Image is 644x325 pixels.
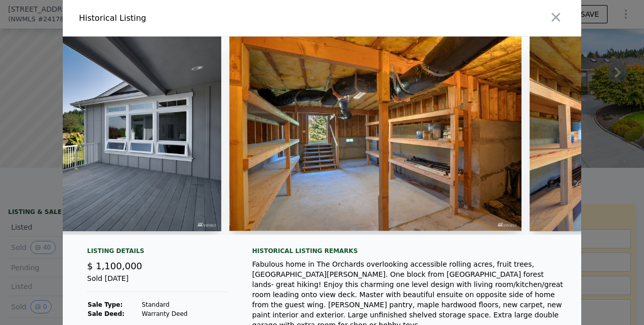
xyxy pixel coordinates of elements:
[87,273,228,292] div: Sold [DATE]
[141,300,228,309] td: Standard
[229,37,521,231] img: Property Img
[87,261,142,271] span: $ 1,100,000
[252,247,565,255] div: Historical Listing remarks
[87,247,228,259] div: Listing Details
[88,310,125,317] strong: Sale Deed:
[79,12,318,24] div: Historical Listing
[88,301,123,308] strong: Sale Type:
[141,309,228,318] td: Warranty Deed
